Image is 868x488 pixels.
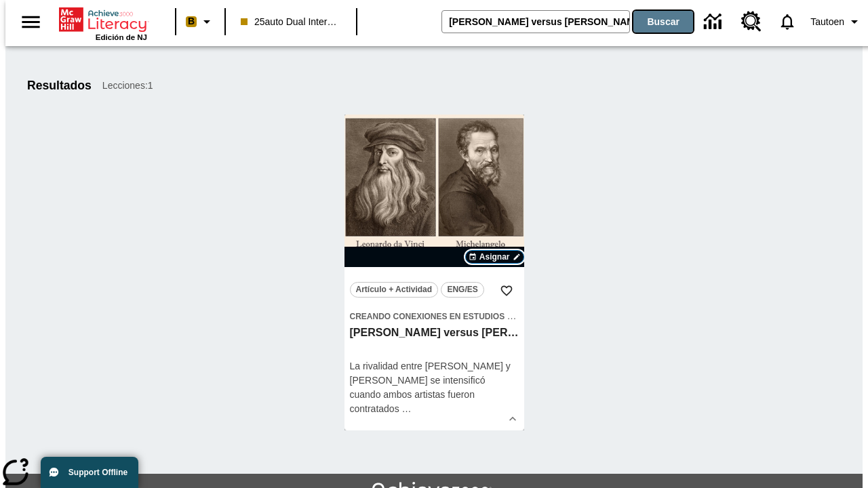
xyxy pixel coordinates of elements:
button: Buscar [633,11,693,33]
button: Support Offline [41,457,138,488]
button: Perfil/Configuración [805,9,868,34]
h1: Resultados [27,79,92,93]
span: Tautoen [810,15,844,29]
a: Portada [59,6,147,33]
span: Lecciones : 1 [102,79,153,93]
button: Boost El color de la clase es melocotón. Cambiar el color de la clase. [180,9,220,34]
a: Notificaciones [770,4,805,39]
button: ENG/ES [441,282,484,298]
button: Artículo + Actividad [350,282,439,298]
button: Abrir el menú lateral [11,2,51,42]
div: Portada [59,5,147,41]
a: Centro de información [696,3,733,41]
input: Buscar campo [442,11,629,33]
span: Edición de NJ [96,33,147,41]
span: Asignar [479,251,510,263]
span: Artículo + Actividad [356,283,433,297]
h3: Miguel Ángel versus Leonardo [350,326,519,340]
span: 25auto Dual International [241,15,341,29]
button: Ver más [502,409,523,429]
div: La rivalidad entre [PERSON_NAME] y [PERSON_NAME] se intensificó cuando ambos artistas fueron cont... [350,359,519,416]
span: Tema: Creando conexiones en Estudios Sociales/Historia universal II [350,309,519,323]
div: lesson details [344,115,524,430]
span: … [402,403,412,414]
a: Centro de recursos, Se abrirá en una pestaña nueva. [733,3,770,40]
button: Añadir a mis Favoritas [494,279,519,303]
span: Creando conexiones en Estudios Sociales [350,312,549,321]
button: Asignar Elegir fechas [465,250,524,264]
span: B [188,13,195,30]
span: Support Offline [68,468,127,477]
span: ENG/ES [447,283,477,297]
